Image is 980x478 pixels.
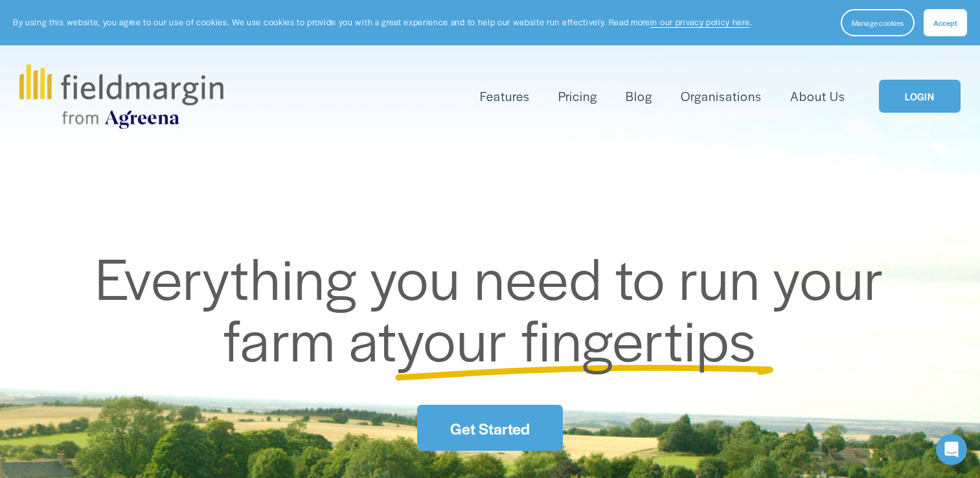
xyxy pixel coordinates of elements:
[397,297,757,378] span: your fingertips
[681,85,762,107] a: Organisations
[852,17,904,28] span: Manage cookies
[924,9,967,36] button: Accept
[841,9,915,36] button: Manage cookies
[933,17,957,28] span: Accept
[417,405,562,451] a: Get Started
[650,16,750,28] a: in our privacy policy here
[558,85,597,107] a: Pricing
[19,64,223,129] img: fieldmargin.com
[879,80,961,113] a: LOGIN
[13,16,752,28] p: By using this website, you agree to our use of cookies. We use cookies to provide you with a grea...
[790,85,845,107] a: About Us
[936,434,967,465] div: Open Intercom Messenger
[95,236,898,379] span: Everything you need to run your farm at
[626,85,652,107] a: Blog
[480,87,530,106] span: Features
[480,85,530,107] a: folder dropdown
